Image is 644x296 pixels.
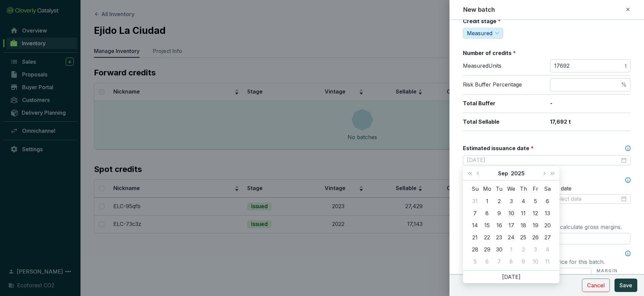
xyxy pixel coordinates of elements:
td: 2025-09-14 [469,219,481,231]
td: 2025-09-21 [469,231,481,243]
p: Total Buffer [463,100,543,107]
div: 16 [495,221,503,229]
td: 2025-09-20 [541,219,553,231]
td: 2025-10-11 [541,255,553,268]
div: 27 [543,233,551,241]
td: 2025-09-03 [505,195,517,207]
div: 26 [531,233,539,241]
td: 2025-09-06 [541,195,553,207]
th: Th [517,183,529,195]
th: We [505,183,517,195]
td: 2025-10-07 [493,255,505,268]
p: MARGIN [597,268,618,274]
div: 2 [495,197,503,205]
p: - [597,274,618,278]
button: Previous month (PageUp) [474,167,483,180]
td: 2025-09-23 [493,231,505,243]
input: Select date [467,157,620,164]
div: 5 [531,197,539,205]
p: Total Sellable [463,118,543,126]
div: 30 [495,245,503,253]
div: 11 [543,257,551,265]
span: % [621,81,627,88]
td: 2025-10-06 [481,255,493,268]
td: 2025-09-22 [481,231,493,243]
div: 23 [495,233,503,241]
div: 22 [483,233,491,241]
td: 2025-09-25 [517,231,529,243]
div: 4 [543,245,551,253]
div: 4 [519,197,527,205]
button: Save [614,279,637,292]
div: 10 [507,209,515,217]
div: 20 [543,221,551,229]
h2: New batch [463,5,495,14]
label: Estimated issuance date [463,144,534,152]
a: [DATE] [502,274,521,280]
div: 12 [531,209,539,217]
td: 2025-09-16 [493,219,505,231]
td: 2025-10-10 [529,255,541,268]
div: 24 [507,233,515,241]
td: 2025-09-26 [529,231,541,243]
p: End date [549,185,631,192]
div: 2 [519,245,527,253]
div: 9 [495,209,503,217]
div: 3 [531,245,539,253]
div: 1 [507,245,515,253]
td: 2025-09-27 [541,231,553,243]
div: 5 [471,257,479,265]
div: 13 [543,209,551,217]
td: 2025-09-09 [493,207,505,219]
div: 7 [471,209,479,217]
td: 2025-09-28 [469,243,481,255]
span: Save [620,281,632,289]
div: 31 [471,197,479,205]
div: 8 [483,209,491,217]
button: Next month (PageDown) [540,167,548,180]
th: Su [469,183,481,195]
div: 9 [519,257,527,265]
td: 2025-10-08 [505,255,517,268]
div: 1 [483,197,491,205]
td: 2025-09-02 [493,195,505,207]
span: Measured [467,30,492,37]
td: 2025-09-05 [529,195,541,207]
td: 2025-10-04 [541,243,553,255]
button: Choose a year [511,167,525,180]
td: 2025-10-05 [469,255,481,268]
div: 25 [519,233,527,241]
div: 17 [507,221,515,229]
td: 2025-09-12 [529,207,541,219]
td: 2025-09-15 [481,219,493,231]
th: Mo [481,183,493,195]
button: Last year (Control + left) [466,167,474,180]
label: Number of credits [463,49,516,57]
div: 29 [483,245,491,253]
th: Sa [541,183,553,195]
p: - [550,100,631,107]
div: 6 [543,197,551,205]
div: 19 [531,221,539,229]
div: 7 [495,257,503,265]
th: Fr [529,183,541,195]
td: 2025-10-09 [517,255,529,268]
button: Next year (Control + right) [548,167,557,180]
td: 2025-09-08 [481,207,493,219]
td: 2025-09-18 [517,219,529,231]
td: 2025-09-29 [481,243,493,255]
div: 18 [519,221,527,229]
td: 2025-09-10 [505,207,517,219]
span: t [625,62,627,70]
div: 3 [507,197,515,205]
th: Tu [493,183,505,195]
button: Choose a month [498,167,508,180]
input: Select date [553,195,620,203]
div: 11 [519,209,527,217]
td: 2025-09-24 [505,231,517,243]
p: Risk Buffer Percentage [463,81,543,88]
div: 8 [507,257,515,265]
div: 10 [531,257,539,265]
td: 2025-09-13 [541,207,553,219]
div: 21 [471,233,479,241]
